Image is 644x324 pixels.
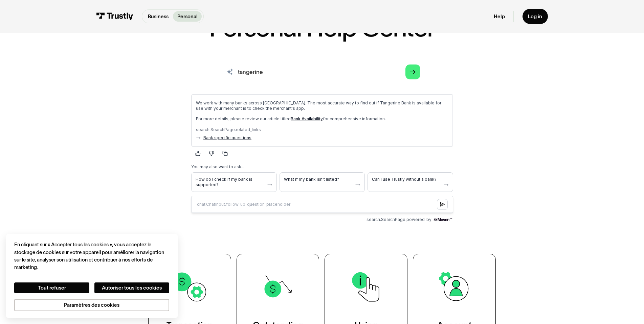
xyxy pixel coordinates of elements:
a: Bank Availability [105,27,137,32]
div: En cliquant sur « Accepter tous les cookies », vous acceptez le stockage de cookies sur votre app... [14,241,169,271]
p: For more details, please review our article titled for comprehensive information. [10,27,263,33]
img: Trustly Logo [96,13,133,20]
div: Confidentialité [14,241,169,311]
form: Search [218,60,426,83]
a: Personal [173,11,202,22]
button: Tout refuser [14,282,89,293]
span: Can I use Trustly without a bank? [186,88,255,93]
input: Question box [5,107,267,124]
span: How do I check if my bank is supported? [10,88,79,99]
div: You may also want to ask... [5,75,267,81]
p: Personal [177,13,198,20]
input: search [218,60,426,83]
a: Log in [523,9,548,24]
a: Help [494,13,505,20]
span: search.SearchPage.powered_by [181,128,246,133]
a: Business [143,11,173,22]
a: Bank specific questions [18,46,66,52]
span: What if my bank isn't listed? [98,88,167,93]
div: Cookie banner [6,234,178,318]
p: Business [148,13,169,20]
img: Maven AGI Logo [247,128,267,133]
button: Autoriser tous les cookies [94,282,170,293]
button: Paramètres des cookies [14,299,169,311]
button: Submit question [251,110,262,121]
div: search.SearchPage.related_links [10,38,263,44]
p: We work with many banks across [GEOGRAPHIC_DATA]. The most accurate way to find out if Tangerine ... [10,11,263,22]
div: Log in [528,13,542,20]
h1: Personal Help Center [209,15,435,40]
